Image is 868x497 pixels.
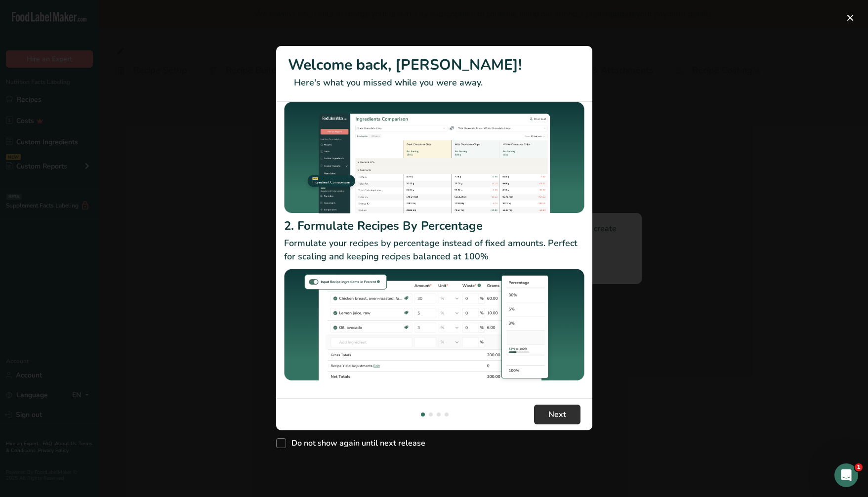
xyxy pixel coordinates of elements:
img: Formulate Recipes By Percentage [284,267,584,386]
img: Ingredient Comparison Report [284,102,584,214]
h2: 2. Formulate Recipes By Percentage [284,217,584,235]
p: Here's what you missed while you were away. [288,76,580,89]
span: Next [548,409,566,420]
span: 1 [855,463,863,471]
iframe: Intercom live chat [834,463,858,487]
h1: Welcome back, [PERSON_NAME]! [288,54,580,76]
p: Formulate your recipes by percentage instead of fixed amounts. Perfect for scaling and keeping re... [284,237,584,263]
span: Do not show again until next release [286,438,425,448]
button: Next [534,405,580,424]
